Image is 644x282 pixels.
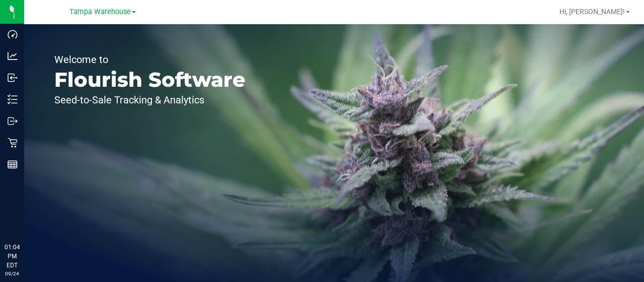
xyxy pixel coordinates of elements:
[8,138,18,148] inline-svg: Retail
[559,8,625,16] span: Hi, [PERSON_NAME]!
[8,159,18,170] inline-svg: Reports
[54,95,246,105] p: Seed-to-Sale Tracking & Analytics
[5,270,20,277] p: 09/24
[8,29,18,39] inline-svg: Dashboard
[54,70,246,90] p: Flourish Software
[8,73,18,83] inline-svg: Inbound
[8,51,18,61] inline-svg: Analytics
[8,116,18,126] inline-svg: Outbound
[54,54,246,65] p: Welcome to
[69,8,131,16] span: Tampa Warehouse
[5,243,20,270] p: 01:04 PM EDT
[8,94,18,104] inline-svg: Inventory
